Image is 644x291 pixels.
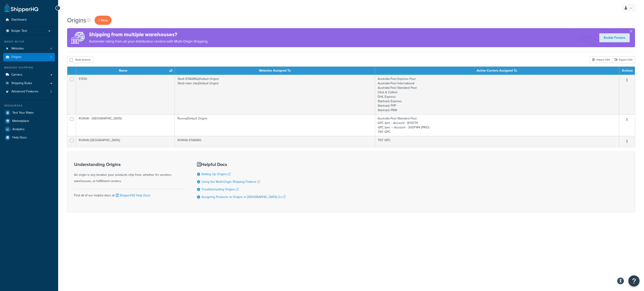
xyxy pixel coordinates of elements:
[76,114,175,136] td: RUNVA - [GEOGRAPHIC_DATA]
[175,75,375,114] td: Stedi STAGING Stedi main site
[3,45,55,53] li: Websites
[11,81,32,85] span: Shipping Rules
[3,125,55,133] a: Analytics
[89,31,208,38] h4: Shipping from multiple warehouses?
[11,90,38,93] span: Advanced Features
[89,38,208,45] p: Automate rating from all your distribution centers with Multi-Origin Shipping.
[12,127,25,131] span: Analytics
[11,73,22,77] span: Carriers
[3,40,55,44] div: Basic Setup
[201,179,260,184] a: Using the Multi-Origin Shipping Feature
[74,162,186,184] div: An origin is any location your products ship from, whether it's vendors, warehouses, or fulfillme...
[612,56,635,63] a: Export CSV
[67,28,89,47] img: ad-origins-multi-dfa493678c5a35abed25fd24b4b8a3fa3505936ce257c16c00bdefe2f3200be3.png
[375,67,619,75] th: Active Carriers Assigned To
[3,79,55,87] a: Shipping Rules
[67,16,86,25] h1: Origins
[175,136,375,147] td: RUNVA STAGING
[11,47,24,51] span: Websites
[3,53,55,61] li: Origins
[76,75,175,114] td: STEDI
[3,71,55,79] a: Carriers
[3,45,55,53] a: Websites 4
[11,55,21,59] span: Origins
[186,116,207,121] i: (Default Origin)
[589,56,612,63] div: Import CSV
[12,136,27,140] span: Help Docs
[3,66,55,70] div: Manage Shipping
[628,275,640,287] button: Open Resource Center
[76,136,175,147] td: RUNVA [GEOGRAPHIC_DATA]
[198,76,218,81] i: (Default Origin)
[115,193,150,198] a: ShipperHQ Help Docs
[198,81,218,86] i: (Default Origin)
[5,3,38,12] a: ShipperHQ Home
[197,162,286,167] h3: Helpful Docs
[599,33,630,42] a: Enable Feature
[3,109,55,117] a: Test Your Rates
[175,114,375,136] td: Runva
[375,136,619,147] td: TNT GPC
[74,189,186,199] div: Find all of our helpful docs at:
[67,56,93,63] button: Bulk Actions
[175,67,375,75] th: Websites Assigned To
[201,187,239,192] a: Troubleshooting Origins
[375,114,619,136] td: Australia Post Standard Post GPC Ipec - Account - BY6774 GPC Ipec – Account - 300FW4 (PRIO) TNT GPC
[76,67,175,75] th: Name : activate to sort column ascending
[98,18,108,23] span: + New
[3,53,55,61] a: Origins 3
[201,172,231,176] a: Setting Up Origins
[3,117,55,125] a: Marketplace
[201,195,286,199] a: Assigning Products to Origins in [GEOGRAPHIC_DATA] 2.x
[619,67,635,75] th: Actions
[11,29,27,33] span: Scope: Test
[11,18,27,22] span: Dashboard
[95,16,112,25] a: + New
[375,75,619,114] td: Australia Post Express Post Australia Post International Australia Post Standard Post Click & Col...
[3,87,55,96] li: Advanced Features
[3,16,55,24] a: Dashboard
[50,90,52,93] span: 2
[3,87,55,96] a: Advanced Features 2
[3,134,55,142] a: Help Docs
[3,104,55,108] div: Resources
[50,55,52,59] span: 3
[12,119,29,123] span: Marketplace
[12,111,34,115] span: Test Your Rates
[74,162,186,167] h3: Understanding Origins
[50,47,52,51] span: 4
